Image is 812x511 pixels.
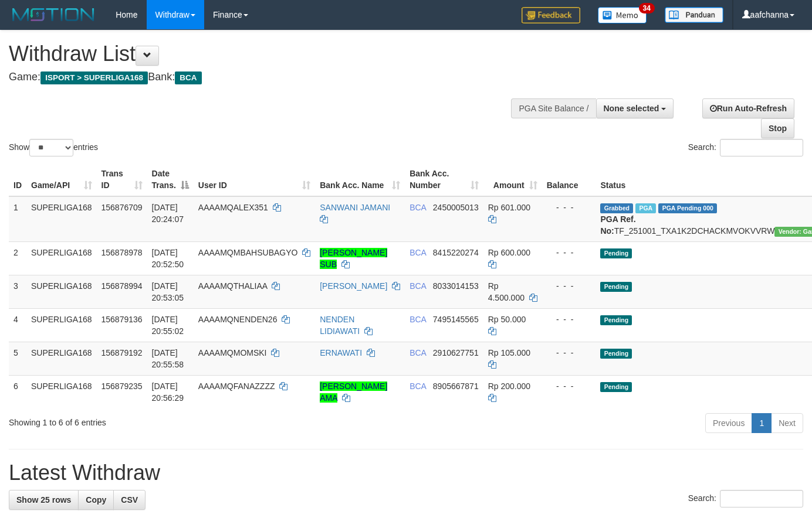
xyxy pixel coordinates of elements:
[433,248,479,257] span: Copy 8415220274 to clipboard
[86,495,106,505] span: Copy
[26,275,97,308] td: SUPERLIGA168
[600,248,632,258] span: Pending
[320,381,387,403] a: [PERSON_NAME] AMA
[639,3,655,13] span: 34
[101,281,143,291] span: 156878994
[9,275,26,308] td: 3
[152,248,184,269] span: [DATE] 20:52:50
[511,98,596,118] div: PGA Site Balance /
[198,381,275,391] span: AAAAMQFANAZZZZ
[78,490,114,510] a: Copy
[635,203,656,213] span: Marked by aafsoycanthlai
[433,315,479,324] span: Copy 7495145565 to clipboard
[410,315,426,324] span: BCA
[16,495,71,505] span: Show 25 rows
[26,196,97,242] td: SUPERLIGA168
[542,163,596,196] th: Balance
[761,118,794,138] a: Stop
[9,461,803,485] h1: Latest Withdraw
[26,342,97,375] td: SUPERLIGA168
[9,412,330,428] div: Showing 1 to 6 of 6 entries
[26,308,97,342] td: SUPERLIGA168
[194,163,315,196] th: User ID: activate to sort column ascending
[101,203,143,212] span: 156876709
[101,315,143,324] span: 156879136
[121,495,138,505] span: CSV
[152,348,184,369] span: [DATE] 20:55:58
[522,7,580,23] img: Feedback.jpg
[547,280,591,292] div: - - -
[97,163,147,196] th: Trans ID: activate to sort column ascending
[320,315,360,336] a: NENDEN LIDIAWATI
[720,139,803,156] input: Search:
[658,203,717,213] span: PGA Pending
[198,203,268,212] span: AAAAMQALEX351
[147,163,194,196] th: Date Trans.: activate to sort column descending
[9,71,530,83] h4: Game: Bank:
[488,348,530,357] span: Rp 105.000
[9,42,530,66] h1: Withdraw List
[547,380,591,392] div: - - -
[9,196,26,242] td: 1
[688,139,803,156] label: Search:
[488,281,525,302] span: Rp 4.500.000
[26,241,97,275] td: SUPERLIGA168
[600,282,632,292] span: Pending
[705,413,752,433] a: Previous
[410,381,426,391] span: BCA
[113,490,146,510] a: CSV
[152,281,184,302] span: [DATE] 20:53:05
[9,342,26,375] td: 5
[488,248,530,257] span: Rp 600.000
[720,490,803,507] input: Search:
[433,381,479,391] span: Copy 8905667871 to clipboard
[101,348,143,357] span: 156879192
[40,71,148,84] span: ISPORT > SUPERLIGA168
[315,163,405,196] th: Bank Acc. Name: activate to sort column ascending
[320,348,362,357] a: ERNAWATI
[600,349,632,359] span: Pending
[433,348,479,357] span: Copy 2910627751 to clipboard
[600,203,633,213] span: Grabbed
[483,163,542,196] th: Amount: activate to sort column ascending
[198,248,298,257] span: AAAAMQMBAHSUBAGYO
[320,203,390,212] a: SANWANI JAMANI
[101,248,143,257] span: 156878978
[26,375,97,408] td: SUPERLIGA168
[175,71,201,84] span: BCA
[101,381,143,391] span: 156879235
[410,203,426,212] span: BCA
[410,281,426,291] span: BCA
[433,203,479,212] span: Copy 2450005013 to clipboard
[547,202,591,213] div: - - -
[152,315,184,336] span: [DATE] 20:55:02
[547,347,591,359] div: - - -
[665,7,723,23] img: panduan.png
[29,139,73,156] select: Showentries
[600,382,632,392] span: Pending
[405,163,483,196] th: Bank Acc. Number: activate to sort column ascending
[688,490,803,507] label: Search:
[26,163,97,196] th: Game/API: activate to sort column ascending
[488,315,526,324] span: Rp 50.000
[433,281,479,291] span: Copy 8033014153 to clipboard
[9,308,26,342] td: 4
[9,490,79,510] a: Show 25 rows
[152,203,184,224] span: [DATE] 20:24:07
[198,281,267,291] span: AAAAMQTHALIAA
[410,248,426,257] span: BCA
[598,7,647,23] img: Button%20Memo.svg
[488,203,530,212] span: Rp 601.000
[9,163,26,196] th: ID
[198,348,267,357] span: AAAAMQMOMSKI
[488,381,530,391] span: Rp 200.000
[600,315,632,325] span: Pending
[320,281,387,291] a: [PERSON_NAME]
[547,247,591,258] div: - - -
[596,98,674,118] button: None selected
[547,314,591,325] div: - - -
[771,413,803,433] a: Next
[410,348,426,357] span: BCA
[9,241,26,275] td: 2
[604,104,659,113] span: None selected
